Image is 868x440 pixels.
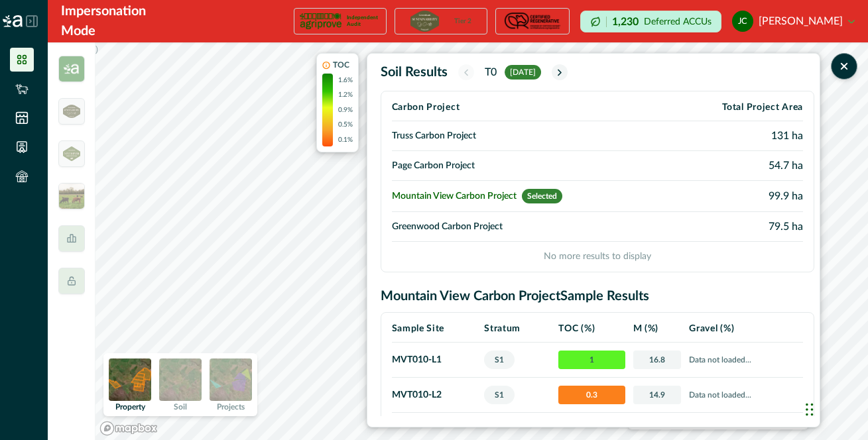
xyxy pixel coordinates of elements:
[63,105,80,118] img: greenham_logo-5a2340bd.png
[392,343,481,378] td: MVT010 - L1
[392,378,481,413] td: MVT010 - L2
[671,121,803,151] td: 131 ha
[210,358,252,401] img: projects preview
[347,15,381,28] p: Independent Audit
[644,17,712,27] p: Deferred ACCUs
[484,351,515,369] span: S1
[410,11,438,32] img: certification logo
[338,90,353,100] p: 1.2%
[338,105,353,115] p: 0.9%
[392,181,671,212] td: Mountain View Carbon Project
[99,421,158,436] a: Mapbox logo
[671,94,803,121] th: Total Project Area
[159,358,202,401] img: soil preview
[3,15,23,27] img: Logo
[522,189,562,203] span: Selected
[633,351,682,369] span: 16.8
[454,18,471,25] p: Tier 2
[484,386,515,404] span: S1
[633,386,682,404] span: 14.9
[61,1,156,41] div: Impersonation Mode
[58,56,85,82] img: insight_carbon-39e2b7a3.png
[485,64,497,80] p: T0
[63,146,80,160] img: greenham_never_ever-a684a177.png
[58,183,85,209] img: insight_readygraze-175b0a17.jpg
[806,390,814,429] div: Drag
[671,212,803,242] td: 79.5 ha
[480,315,554,343] th: Stratum
[109,358,151,401] img: property preview
[392,315,481,343] th: Sample Site
[115,403,145,411] p: Property
[629,315,686,343] th: M (%)
[732,5,855,37] button: justin costello[PERSON_NAME]
[505,65,541,80] span: [DATE]
[689,388,799,402] p: Data not loaded...
[685,315,803,343] th: Gravel (%)
[503,11,562,32] img: certification logo
[558,386,625,404] span: 0.3
[381,288,815,304] h2: Mountain View Carbon Project Sample Results
[392,151,671,181] td: Page Carbon Project
[333,59,349,71] p: TOC
[392,94,671,121] th: Carbon Project
[558,351,625,369] span: 1
[300,11,341,32] img: certification logo
[338,120,353,130] p: 0.5%
[392,242,804,264] p: No more results to display
[802,376,868,440] iframe: Chat Widget
[554,315,629,343] th: TOC (%)
[671,151,803,181] td: 54.7 ha
[381,64,448,80] h2: Soil Results
[392,121,671,151] td: Truss Carbon Project
[338,135,353,145] p: 0.1%
[689,353,799,366] p: Data not loaded...
[392,212,671,242] td: Greenwood Carbon Project
[174,403,187,411] p: Soil
[217,403,245,411] p: Projects
[612,17,639,27] p: 1,230
[671,181,803,212] td: 99.9 ha
[338,76,353,85] p: 1.6%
